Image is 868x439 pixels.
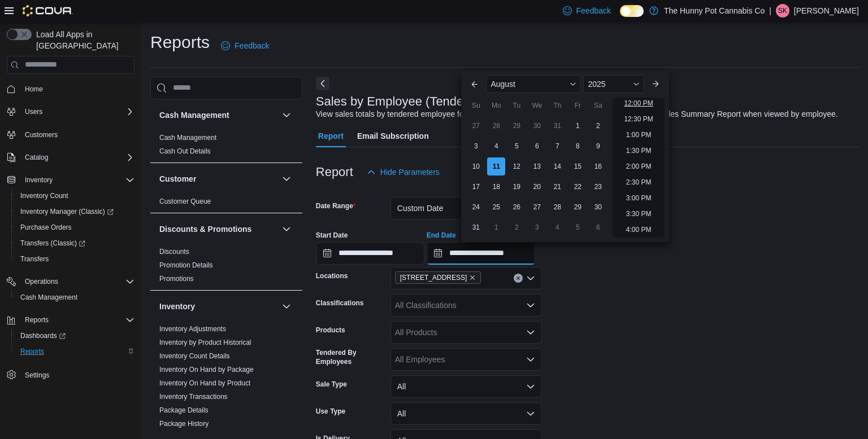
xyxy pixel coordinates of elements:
li: 2:00 PM [622,160,656,173]
a: Customers [20,128,62,142]
div: day-18 [487,178,505,196]
div: day-30 [528,117,546,135]
span: Purchase Orders [16,221,134,234]
div: day-5 [507,137,526,155]
a: Package Details [159,406,209,414]
a: Dashboards [11,328,139,344]
div: day-2 [589,117,607,135]
a: Settings [20,368,54,382]
button: Cash Management [159,109,277,121]
input: Dark Mode [620,5,644,17]
a: Cash Management [159,134,216,142]
span: Promotion Details [159,261,213,270]
div: day-15 [568,157,587,175]
div: Su [467,96,485,115]
div: Button. Open the month selector. August is currently selected. [486,75,581,93]
div: day-4 [487,137,505,155]
a: Inventory Count Details [159,352,230,360]
a: Cash Out Details [159,147,211,155]
span: Users [20,105,134,118]
span: Transfers (Classic) [20,239,85,248]
div: day-27 [528,198,546,216]
h3: Inventory [159,301,195,312]
p: | [769,4,771,17]
span: 2173 Yonge St [395,271,481,284]
span: Inventory On Hand by Product [159,379,250,388]
button: Remove 2173 Yonge St from selection in this group [469,274,476,281]
span: Report [318,125,344,147]
a: Promotion Details [159,261,213,269]
a: Transfers (Classic) [11,235,139,251]
li: 3:30 PM [622,207,656,221]
label: Tendered By Employees [316,348,386,366]
div: day-29 [568,198,587,216]
span: Purchase Orders [20,223,72,232]
span: Cash Management [16,291,134,304]
button: Inventory [2,172,139,188]
input: Press the down key to enter a popover containing a calendar. Press the escape key to close the po... [427,242,535,265]
span: SK [778,4,787,17]
span: Customers [25,130,58,139]
button: Discounts & Promotions [280,222,293,236]
button: Open list of options [526,274,535,283]
a: Cash Management [16,291,82,304]
button: Customer [159,173,277,185]
li: 4:00 PM [622,223,656,236]
li: 12:00 PM [619,96,657,110]
div: day-28 [487,117,505,135]
button: All [390,402,542,425]
span: Catalog [20,151,134,164]
span: Cash Management [20,293,77,302]
button: Users [2,104,139,120]
ul: Time [613,98,664,238]
li: 3:00 PM [622,191,656,205]
div: day-28 [548,198,566,216]
div: Th [548,96,566,115]
button: Reports [2,312,139,328]
li: 1:30 PM [622,144,656,157]
span: Inventory Count Details [159,352,230,361]
li: 1:00 PM [622,128,656,142]
div: day-19 [507,178,526,196]
button: Previous Month [466,75,484,93]
div: day-20 [528,178,546,196]
button: Clear input [514,274,523,283]
span: Inventory by Product Historical [159,338,251,347]
div: day-27 [467,117,485,135]
a: Inventory Manager (Classic) [11,204,139,219]
div: day-23 [589,178,607,196]
label: Locations [316,271,348,280]
button: Settings [2,366,139,383]
a: Promotions [159,275,194,283]
span: Operations [20,275,134,288]
label: Date Range [316,201,356,210]
h3: Discounts & Promotions [159,223,251,235]
a: Transfers (Classic) [16,236,90,250]
div: day-4 [548,218,566,236]
button: Open list of options [526,301,535,310]
div: Sa [589,96,607,115]
button: Inventory [20,173,57,187]
div: Mo [487,96,505,115]
a: Inventory Adjustments [159,325,226,333]
button: Operations [2,274,139,289]
div: day-9 [589,137,607,155]
span: Inventory [20,173,134,187]
span: Customers [20,128,134,142]
a: Discounts [159,248,189,256]
label: Start Date [316,231,348,240]
span: Dashboards [16,329,134,343]
button: Open list of options [526,328,535,337]
button: Reports [20,313,53,327]
div: day-11 [487,157,505,175]
span: Transfers (Classic) [16,236,134,250]
button: Catalog [20,151,53,164]
div: day-25 [487,198,505,216]
span: Settings [20,367,134,381]
span: Reports [20,313,134,327]
a: Inventory Count [16,189,73,203]
a: Transfers [16,252,53,266]
label: Use Type [316,407,345,416]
